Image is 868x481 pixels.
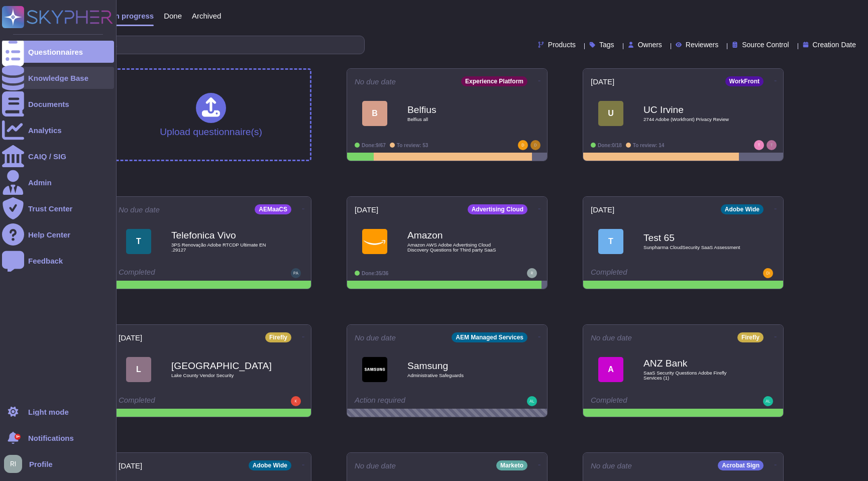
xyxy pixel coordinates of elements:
div: L [126,357,151,382]
b: [GEOGRAPHIC_DATA] [171,361,272,371]
span: No due date [355,462,396,469]
div: Questionnaires [28,48,83,56]
img: user [291,268,301,278]
span: [DATE] [119,334,142,341]
img: Logo [362,357,387,382]
button: user [2,453,29,475]
div: Completed [591,396,714,406]
b: UC Irvine [643,105,744,114]
div: WorkFront [725,76,764,86]
div: Experience Platform [461,76,527,86]
img: user [527,268,537,278]
span: Done: 9/67 [362,143,386,148]
img: user [291,396,301,406]
span: No due date [591,334,632,341]
span: No due date [119,206,160,213]
img: user [754,140,764,150]
div: Firefly [737,332,764,342]
input: Search by keywords [40,36,364,54]
a: CAIQ / SIG [2,145,114,167]
img: user [767,140,777,150]
img: user [527,396,537,406]
div: A [598,357,623,382]
div: AEMaaCS [255,204,291,214]
div: Completed [591,268,714,278]
span: Source Control [742,41,789,48]
b: Belfius [407,105,508,114]
span: Done: 35/36 [362,271,388,276]
div: B [362,101,387,126]
div: Marketo [496,460,527,470]
b: Amazon [407,230,508,240]
a: Feedback [2,250,114,272]
a: Analytics [2,119,114,141]
span: Done: 0/18 [598,143,622,148]
div: U [598,101,623,126]
div: Acrobat Sign [718,460,764,470]
div: 9+ [15,434,21,440]
div: Adobe Wide [721,204,764,214]
a: Trust Center [2,197,114,219]
span: Tags [599,41,614,48]
span: Amazon AWS Adobe Advertising Cloud Discovery Questions for Third party SaaS [407,243,508,252]
span: Reviewers [686,41,718,48]
a: Questionnaires [2,41,114,63]
span: 2744 Adobe (Workfront) Privacy Review [643,117,744,122]
a: Help Center [2,223,114,246]
b: ANZ Bank [643,358,744,368]
a: Admin [2,171,114,193]
div: Feedback [28,257,63,265]
span: Sunpharma CloudSecurity SaaS Assessment [643,245,744,250]
b: Samsung [407,361,508,371]
div: Completed [119,396,242,406]
b: Telefonica Vivo [171,230,272,240]
span: Products [548,41,576,48]
span: Profile [29,460,53,468]
div: Analytics [28,127,62,134]
span: In progress [113,12,154,20]
div: Trust Center [28,205,72,212]
a: Knowledge Base [2,67,114,89]
div: T [598,229,623,254]
span: Owners [638,41,662,48]
span: Done [164,12,182,20]
div: Action required [355,396,478,406]
div: Documents [28,100,69,108]
div: Light mode [28,408,69,416]
span: [DATE] [355,206,378,213]
span: No due date [355,78,396,85]
img: user [530,140,540,150]
span: Notifications [28,434,74,442]
span: 3PS Renovação Adobe RTCDP Ultimate EN .29127 [171,243,272,252]
span: Belfius all [407,117,508,122]
span: Creation Date [813,41,856,48]
span: To review: 53 [397,143,428,148]
b: Test 65 [643,233,744,243]
div: AEM Managed Services [452,332,527,342]
span: To review: 14 [633,143,665,148]
div: Upload questionnaire(s) [160,93,262,137]
img: user [763,268,773,278]
img: user [763,396,773,406]
span: [DATE] [591,78,614,85]
span: Lake County Vendor Security [171,373,272,378]
span: Archived [192,12,221,20]
div: Advertising Cloud [468,204,527,214]
div: Adobe Wide [249,460,291,470]
span: No due date [355,334,396,341]
div: Admin [28,179,52,186]
span: [DATE] [591,206,614,213]
span: No due date [591,462,632,469]
a: Documents [2,93,114,115]
div: Completed [119,268,242,278]
div: Firefly [265,332,291,342]
div: T [126,229,151,254]
img: Logo [362,229,387,254]
div: Help Center [28,231,70,238]
div: Knowledge Base [28,74,88,82]
span: [DATE] [119,462,142,469]
img: user [518,140,528,150]
div: CAIQ / SIG [28,153,66,160]
span: SaaS Security Questions Adobe Firefly Services (1) [643,371,744,380]
span: Administrative Safeguards [407,373,508,378]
